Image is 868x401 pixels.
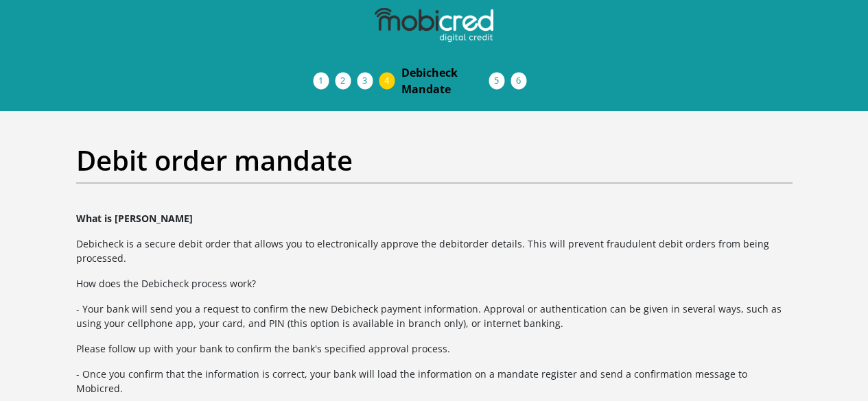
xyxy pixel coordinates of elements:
p: Please follow up with your bank to confirm the bank's specified approval process. [76,341,793,356]
p: Debicheck is a secure debit order that allows you to electronically approve the debitorder detail... [76,236,793,265]
p: How does the Debicheck process work? [76,276,793,291]
b: What is [PERSON_NAME] [76,212,193,225]
span: Debicheck Mandate [401,64,489,97]
img: mobicred logo [375,8,493,42]
p: - Your bank will send you a request to confirm the new Debicheck payment information. Approval or... [76,302,793,330]
a: DebicheckMandate [390,59,500,103]
h2: Debit order mandate [76,144,793,177]
p: - Once you confirm that the information is correct, your bank will load the information on a mand... [76,367,793,396]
